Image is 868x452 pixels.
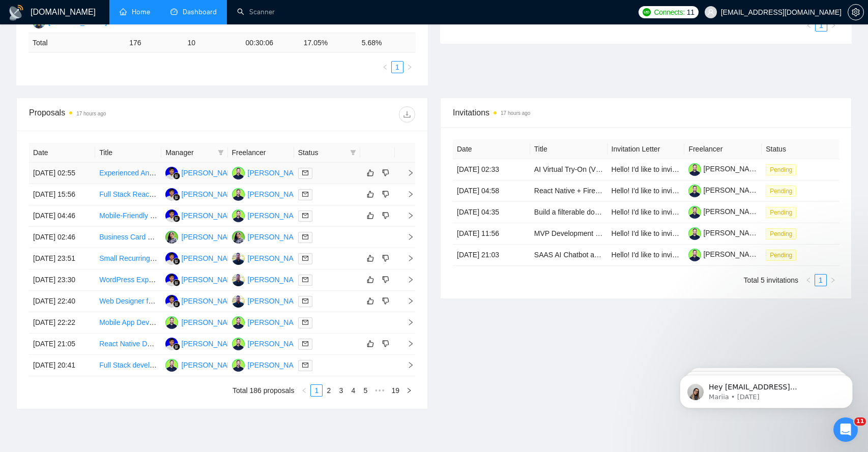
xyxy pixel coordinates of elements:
img: c1_CvyS9CxCoSJC3mD3BH92RPhVJClFqPvkRQBDCSy2tztzXYjDvTSff_hzb3jbmjQ [688,206,701,219]
div: [PERSON_NAME] [181,253,240,264]
td: [DATE] 21:03 [453,245,530,266]
td: 17.05 % [300,33,358,53]
button: like [364,167,377,179]
a: Mobile App Development for Travel Industry [99,318,238,326]
th: Invitation Letter [607,139,685,159]
div: [PERSON_NAME] [PERSON_NAME] [248,231,367,243]
li: Total 5 invitations [744,274,798,286]
img: FR [165,295,178,308]
a: 1 [816,20,827,31]
span: user [707,9,714,16]
td: Business Card Redesign in PowerPoint [95,227,161,248]
td: [DATE] 23:51 [29,248,95,269]
button: like [364,295,377,307]
a: FR[PERSON_NAME] [165,168,240,176]
a: Full Stack React Native Developer for Health and Fitness App [99,190,294,198]
button: like [364,252,377,264]
div: [PERSON_NAME] [248,274,306,285]
img: upwork-logo.png [643,8,651,16]
li: 5 [359,384,371,397]
a: [PERSON_NAME] [688,207,762,216]
div: [PERSON_NAME] [181,295,240,307]
img: AP [232,252,245,265]
img: SK [165,359,178,372]
li: Previous Page [803,19,815,32]
th: Date [29,143,95,163]
a: React Native + Firebase Developer for MVP Build [534,187,691,195]
span: mail [302,341,308,347]
td: [DATE] 23:30 [29,269,95,291]
a: SS[PERSON_NAME] [PERSON_NAME] [232,232,367,240]
li: Next Page [403,384,415,397]
img: gigradar-bm.png [173,194,180,201]
span: Manager [165,147,213,158]
span: like [367,297,374,305]
span: left [805,277,812,283]
a: [PERSON_NAME] [688,229,762,237]
a: AP[PERSON_NAME] [232,254,306,262]
button: like [364,188,377,200]
a: setting [848,8,864,16]
div: [PERSON_NAME] [181,338,240,349]
a: SK[PERSON_NAME] [165,318,240,326]
th: Manager [161,143,227,163]
span: right [406,387,412,394]
img: SK [232,188,245,201]
img: FR [165,338,178,350]
a: Mobile-Friendly Interactive Gifting Experience Development [99,212,287,220]
a: WordPress Expert for Page Speed Optimization [99,276,250,284]
button: like [364,209,377,222]
a: SAAS AI Chatbot and Social ECommerce Platform Development and Delivery [534,251,779,259]
div: [PERSON_NAME] [248,359,306,371]
td: [DATE] 20:41 [29,355,95,376]
a: React Native Developer [99,340,175,348]
td: [DATE] 04:35 [453,202,530,223]
span: dislike [382,276,389,284]
span: Invitations [453,106,839,119]
a: Business Card Redesign in PowerPoint [99,233,223,241]
button: dislike [380,274,392,286]
div: [PERSON_NAME] [248,210,306,221]
button: dislike [380,167,392,179]
span: right [407,64,413,70]
div: [PERSON_NAME] [248,253,306,264]
a: 4 [348,385,359,396]
span: right [399,319,414,326]
td: Full Stack developer - React.js, Node.js [95,355,161,376]
span: mail [302,255,308,261]
img: c1_CvyS9CxCoSJC3mD3BH92RPhVJClFqPvkRQBDCSy2tztzXYjDvTSff_hzb3jbmjQ [688,227,701,240]
td: AI Virtual Try-On (VTON) / Stable Diffusion Engineer [530,159,607,180]
span: Status [298,147,346,158]
td: 5.68 % [358,33,416,53]
img: FR [165,167,178,179]
div: [PERSON_NAME] [248,189,306,200]
img: SS [232,231,245,244]
span: filter [350,149,356,156]
span: Pending [766,164,796,175]
span: Pending [766,186,796,197]
td: [DATE] 22:40 [29,291,95,312]
time: 17 hours ago [501,110,530,116]
img: gigradar-bm.png [173,300,180,308]
span: mail [302,362,308,368]
li: 1 [391,61,403,73]
button: right [403,384,415,397]
img: SK [165,316,178,329]
a: FR[PERSON_NAME] [165,190,240,198]
img: c1_CvyS9CxCoSJC3mD3BH92RPhVJClFqPvkRQBDCSy2tztzXYjDvTSff_hzb3jbmjQ [688,163,701,176]
div: [PERSON_NAME] [248,167,306,178]
span: left [382,64,388,70]
img: SK [232,167,245,179]
div: [PERSON_NAME] [181,274,240,285]
img: FR [165,188,178,201]
button: left [803,19,815,32]
a: 19 [388,385,402,396]
a: SK[PERSON_NAME] [232,168,306,176]
td: Mobile App Development for Travel Industry [95,312,161,334]
iframe: Intercom live chat [833,417,858,442]
span: like [367,340,374,348]
button: like [364,274,377,286]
